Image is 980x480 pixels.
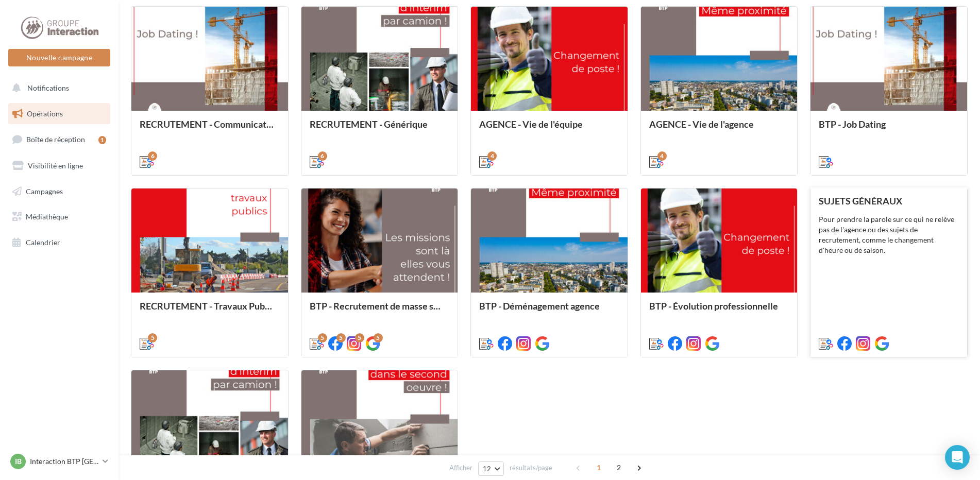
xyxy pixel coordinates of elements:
div: RECRUTEMENT - Communication externe [140,119,280,140]
div: 6 [148,151,157,161]
div: 5 [318,333,327,342]
div: BTP - Déménagement agence [479,301,619,321]
div: Open Intercom Messenger [945,445,970,470]
button: Nouvelle campagne [8,49,110,66]
span: Boîte de réception [26,135,85,144]
div: 1 [98,136,106,144]
div: 4 [487,151,497,161]
button: 12 [478,461,504,476]
a: Visibilité en ligne [6,155,112,177]
div: BTP - Job Dating [819,119,959,140]
a: Boîte de réception1 [6,128,112,150]
a: Opérations [6,103,112,125]
div: SUJETS GÉNÉRAUX [819,196,959,206]
span: Notifications [27,83,69,92]
span: Afficher [449,463,472,473]
div: 5 [355,333,364,342]
div: 5 [148,333,157,342]
div: BTP - Recrutement de masse sur un type de poste [310,301,450,321]
span: Médiathèque [26,212,68,221]
span: 12 [483,465,492,473]
a: Campagnes [6,181,112,202]
button: Notifications [6,77,108,99]
div: AGENCE - Vie de l'équipe [479,119,619,140]
div: 5 [374,333,383,342]
span: Opérations [27,109,63,118]
a: Médiathèque [6,206,112,228]
a: Calendrier [6,232,112,253]
div: BTP - Évolution professionnelle [649,301,789,321]
div: RECRUTEMENT - Générique [310,119,450,140]
span: IB [15,456,22,467]
span: Calendrier [26,238,60,247]
div: Pour prendre la parole sur ce qui ne relève pas de l'agence ou des sujets de recrutement, comme l... [819,214,959,255]
a: IB Interaction BTP [GEOGRAPHIC_DATA] [8,452,110,471]
span: 1 [590,459,607,476]
span: Campagnes [26,186,63,195]
div: 5 [336,333,346,342]
span: résultats/page [510,463,552,473]
span: Visibilité en ligne [28,161,83,170]
span: 2 [611,459,627,476]
div: AGENCE - Vie de l'agence [649,119,789,140]
div: RECRUTEMENT - Travaux Publics [140,301,280,321]
div: 6 [318,151,327,161]
p: Interaction BTP [GEOGRAPHIC_DATA] [30,456,98,467]
div: 4 [657,151,667,161]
